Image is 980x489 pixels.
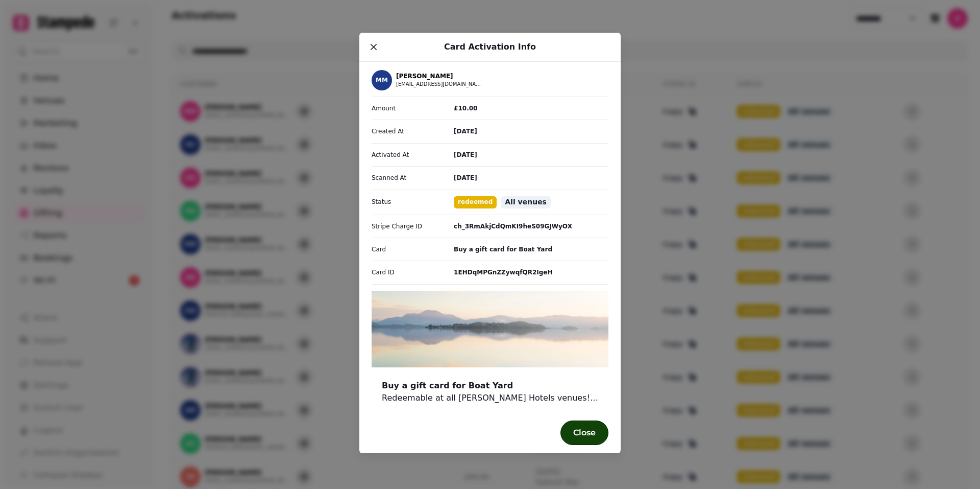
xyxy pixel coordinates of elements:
h4: Buy a gift card for Boat Yard [382,380,598,392]
span: All venues [501,196,551,208]
button: Close [560,421,608,445]
p: 1EHDqMPGnZZywqfQR2IgeH [454,267,552,277]
div: Redeemable at all [PERSON_NAME] Hotels venues!*No change from vouchers will be given&nbsp;Put in ... [382,392,598,404]
p: Scanned At [372,173,450,183]
button: Close [365,39,382,55]
header: Card Activation Info [359,33,621,62]
p: Created At [372,126,450,136]
span: MM [376,77,388,84]
p: Card ID [372,267,450,277]
p: Status [372,197,450,207]
p: [DATE] [454,126,477,136]
p: Activated At [372,150,450,160]
p: Buy a gift card for Boat Yard [454,244,552,254]
p: [DATE] [454,173,477,183]
span: Close [573,429,596,437]
p: £10.00 [454,103,477,113]
p: Card [372,244,450,254]
img: Buy a gift card for Boat Yard [372,291,608,367]
p: ch_3RmAkjCdQmKI9heS09GJWyOX [454,221,572,231]
p: Amount [372,103,450,113]
span: redeemed [454,196,497,208]
p: [PERSON_NAME] [396,72,483,80]
p: Stripe Charge ID [372,221,450,231]
button: [EMAIL_ADDRESS][DOMAIN_NAME] [396,80,483,88]
p: [DATE] [454,150,477,160]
